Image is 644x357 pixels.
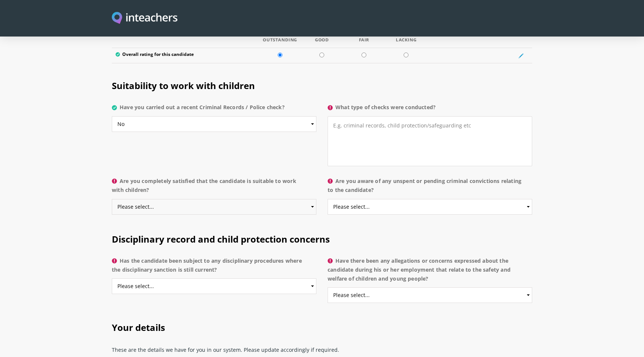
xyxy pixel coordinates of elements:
[328,103,532,116] label: What type of checks were conducted?
[112,233,330,245] span: Disciplinary record and child protection concerns
[328,256,532,288] label: Have there been any allegations or concerns expressed about the candidate during his or her emplo...
[112,79,255,92] span: Suitability to work with children
[385,38,427,48] th: Lacking
[112,12,177,25] img: Inteachers
[112,12,177,25] a: Visit this site's homepage
[112,177,316,199] label: Are you completely satisfied that the candidate is suitable to work with children?
[112,256,316,279] label: Has the candidate been subject to any disciplinary procedures where the disciplinary sanction is ...
[343,38,385,48] th: Fair
[301,38,343,48] th: Good
[112,321,165,334] span: Your details
[112,103,316,116] label: Have you carried out a recent Criminal Records / Police check?
[328,177,532,199] label: Are you aware of any unspent or pending criminal convictions relating to the candidate?
[116,52,255,59] label: Overall rating for this candidate
[259,38,301,48] th: Outstanding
